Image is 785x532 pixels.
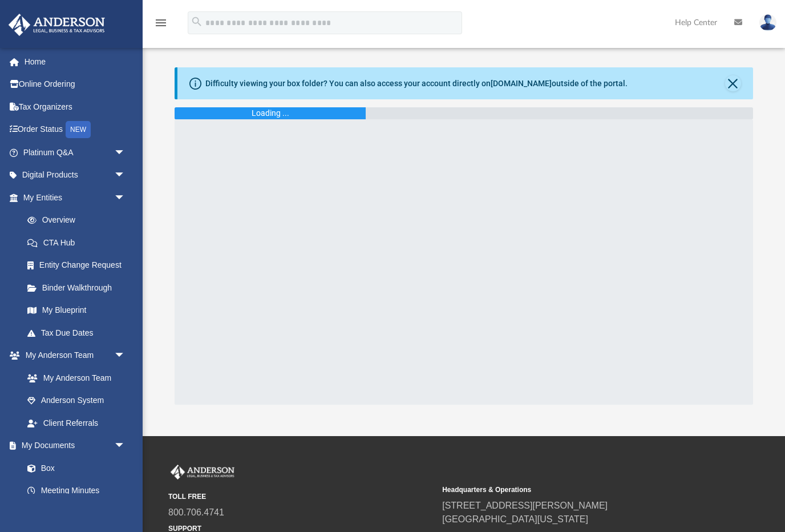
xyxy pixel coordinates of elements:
[66,121,91,138] div: NEW
[191,15,203,28] i: search
[8,95,143,118] a: Tax Organizers
[442,501,608,510] a: [STREET_ADDRESS][PERSON_NAME]
[16,299,137,322] a: My Blueprint
[8,118,143,142] a: Order StatusNEW
[168,465,237,479] img: Anderson Advisors Platinum Portal
[16,231,143,254] a: CTA Hub
[5,14,108,36] img: Anderson Advisors Platinum Portal
[16,276,143,299] a: Binder Walkthrough
[114,344,137,368] span: arrow_drop_down
[154,22,168,30] a: menu
[759,14,776,31] img: User Pic
[154,16,168,30] i: menu
[442,514,588,524] a: [GEOGRAPHIC_DATA][US_STATE]
[8,164,143,187] a: Digital Productsarrow_drop_down
[8,344,137,367] a: My Anderson Teamarrow_drop_down
[205,78,628,90] div: Difficulty viewing your box folder? You can also access your account directly on outside of the p...
[8,141,143,164] a: Platinum Q&Aarrow_drop_down
[725,75,741,91] button: Close
[16,389,137,412] a: Anderson System
[16,321,143,344] a: Tax Due Dates
[16,479,137,502] a: Meeting Minutes
[491,79,552,88] a: [DOMAIN_NAME]
[16,412,137,434] a: Client Referrals
[8,50,143,73] a: Home
[114,186,137,209] span: arrow_drop_down
[16,366,131,389] a: My Anderson Team
[16,209,143,232] a: Overview
[114,164,137,187] span: arrow_drop_down
[8,434,137,457] a: My Documentsarrow_drop_down
[8,73,143,96] a: Online Ordering
[168,491,434,502] small: TOLL FREE
[114,434,137,458] span: arrow_drop_down
[442,485,708,495] small: Headquarters & Operations
[252,107,289,119] div: Loading ...
[16,457,131,479] a: Box
[168,507,224,517] a: 800.706.4741
[8,186,143,209] a: My Entitiesarrow_drop_down
[114,141,137,164] span: arrow_drop_down
[16,254,143,277] a: Entity Change Request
